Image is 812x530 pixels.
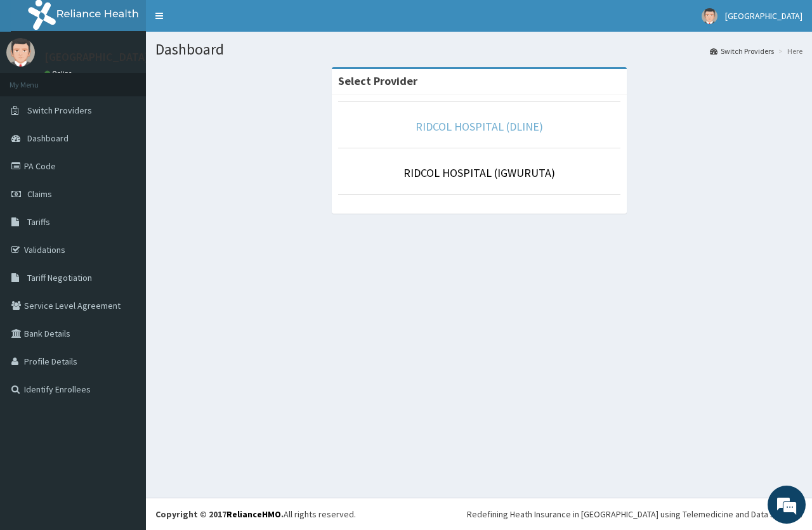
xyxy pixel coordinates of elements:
[338,74,417,88] strong: Select Provider
[403,165,555,180] a: RIDCOL HOSPITAL (IGWURUTA)
[710,46,774,56] a: Switch Providers
[44,69,75,78] a: Online
[702,8,717,24] img: User Image
[416,119,543,134] a: RIDCOL HOSPITAL (DLINE)
[27,188,52,200] span: Claims
[27,105,92,116] span: Switch Providers
[775,46,802,56] li: Here
[725,10,802,22] span: [GEOGRAPHIC_DATA]
[6,38,35,67] img: User Image
[146,498,812,530] footer: All rights reserved.
[27,216,50,228] span: Tariffs
[467,508,802,520] div: Redefining Heath Insurance in [GEOGRAPHIC_DATA] using Telemedicine and Data Science!
[27,132,69,144] span: Dashboard
[155,41,802,58] h1: Dashboard
[27,272,92,283] span: Tariff Negotiation
[226,508,281,520] a: RelianceHMO
[155,508,284,520] strong: Copyright © 2017 .
[44,51,149,63] p: [GEOGRAPHIC_DATA]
